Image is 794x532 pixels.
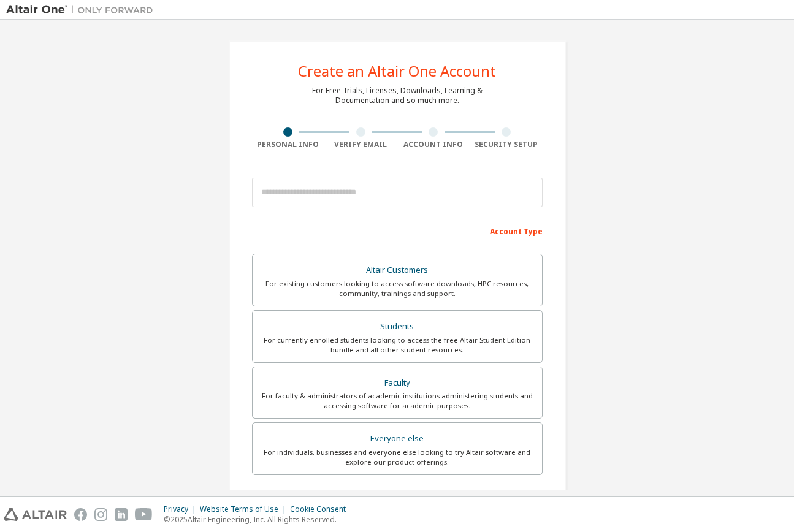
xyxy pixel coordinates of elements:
div: Altair Customers [260,262,535,279]
img: facebook.svg [74,508,87,521]
div: For currently enrolled students looking to access the free Altair Student Edition bundle and all ... [260,335,535,355]
div: Security Setup [470,140,543,150]
p: © 2025 Altair Engineering, Inc. All Rights Reserved. [164,514,353,525]
div: Create an Altair One Account [298,64,496,78]
div: For individuals, businesses and everyone else looking to try Altair software and explore our prod... [260,447,535,467]
div: For Free Trials, Licenses, Downloads, Learning & Documentation and so much more. [312,86,483,105]
div: Everyone else [260,430,535,447]
div: Faculty [260,374,535,392]
div: Students [260,318,535,335]
div: For existing customers looking to access software downloads, HPC resources, community, trainings ... [260,279,535,298]
div: Personal Info [252,140,325,150]
img: instagram.svg [94,508,107,521]
div: Website Terms of Use [200,504,290,514]
img: linkedin.svg [115,508,128,521]
div: Account Info [397,140,470,150]
div: Privacy [164,504,200,514]
div: Verify Email [324,140,397,150]
img: altair_logo.svg [4,508,67,521]
img: youtube.svg [135,508,153,521]
div: For faculty & administrators of academic institutions administering students and accessing softwa... [260,391,535,411]
img: Altair One [6,4,159,16]
div: Cookie Consent [290,504,353,514]
div: Account Type [252,221,543,240]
